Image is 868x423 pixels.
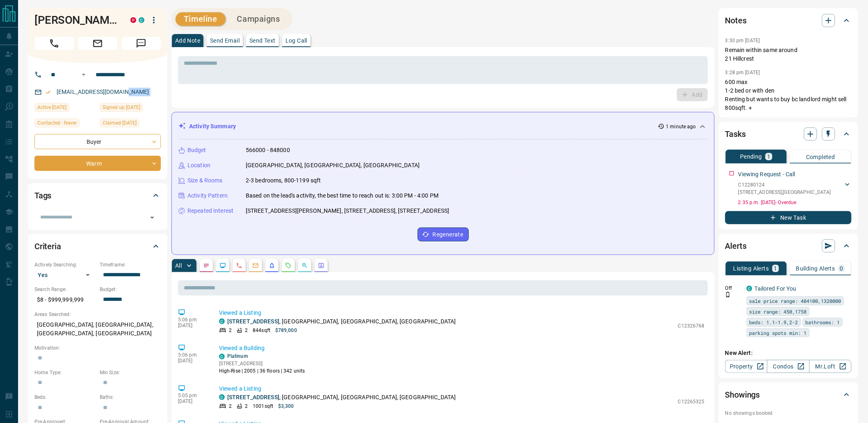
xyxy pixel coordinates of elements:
svg: Agent Actions [318,262,324,269]
p: 566000 - 848000 [246,146,290,155]
p: Viewed a Building [219,344,705,352]
p: $789,000 [275,327,297,334]
svg: Listing Alerts [269,262,275,269]
span: Signed up [DATE] [103,103,140,111]
span: bathrooms: 1 [806,318,840,326]
p: Location [187,161,210,170]
p: 844 sqft [253,327,270,334]
div: Criteria [34,237,161,256]
p: 1 [774,266,777,271]
p: Budget [187,146,206,155]
div: Notes [725,11,852,30]
div: Sun Aug 10 2025 [34,103,96,114]
p: Log Call [286,38,307,43]
p: , [GEOGRAPHIC_DATA], [GEOGRAPHIC_DATA], [GEOGRAPHIC_DATA] [227,393,456,402]
div: Tue Sep 03 2019 [100,103,161,114]
p: Baths: [100,393,161,401]
div: Tasks [725,124,852,144]
p: Timeframe: [100,261,161,268]
p: 2 [245,403,248,410]
a: [STREET_ADDRESS] [227,394,279,400]
p: Off [725,284,742,292]
p: 5:06 pm [178,317,207,323]
svg: Opportunities [302,262,308,269]
span: Claimed [DATE] [103,119,137,127]
p: 2-3 bedrooms, 800-1199 sqft [246,176,321,185]
div: Alerts [725,236,852,256]
a: Mr.Loft [809,360,852,373]
p: Listing Alerts [733,266,769,271]
p: 1001 sqft [253,403,273,410]
svg: Email Verified [45,89,51,95]
span: beds: 1.1-1.9,2-2 [749,318,798,326]
p: Budget: [100,286,161,293]
p: Send Text [249,38,276,43]
div: Tue Sep 03 2019 [100,118,161,130]
h2: Showings [725,388,760,401]
div: condos.ca [139,17,144,23]
p: [STREET_ADDRESS] [219,360,305,367]
div: Buyer [34,134,161,149]
p: 0 [840,266,843,271]
svg: Notes [203,262,210,269]
a: Condos [767,360,809,373]
a: [EMAIL_ADDRESS][DOMAIN_NAME] [57,89,149,95]
p: 5:06 pm [178,352,207,358]
div: Activity Summary1 minute ago [178,119,708,134]
svg: Emails [252,262,259,269]
p: Viewed a Listing [219,309,705,317]
p: , [GEOGRAPHIC_DATA], [GEOGRAPHIC_DATA], [GEOGRAPHIC_DATA] [227,317,456,326]
svg: Requests [285,262,292,269]
svg: Calls [236,262,242,269]
p: 600 max 1-2 bed or with den Renting but wants to buy bc landlord might sell 800sqft. + [725,78,852,112]
span: Active [DATE] [37,103,66,111]
p: Actively Searching: [34,261,96,268]
a: Property [725,360,767,373]
p: 3:30 pm [DATE] [725,38,760,43]
p: New Alert: [725,349,852,357]
span: Message [121,37,161,50]
div: Tags [34,186,161,205]
span: Contacted - Never [37,119,77,127]
svg: Push Notification Only [725,292,731,298]
p: $3,300 [278,403,294,410]
p: [GEOGRAPHIC_DATA], [GEOGRAPHIC_DATA], [GEOGRAPHIC_DATA], [GEOGRAPHIC_DATA] [34,318,161,340]
button: Campaigns [229,12,288,26]
button: New Task [725,211,852,224]
p: Pending [740,154,762,159]
p: 2 [245,327,248,334]
p: All [175,263,182,268]
span: Email [78,37,117,50]
p: Viewed a Listing [219,384,705,393]
p: Remain within same around 21 Hillcrest [725,46,852,63]
p: High-Rise | 2005 | 36 floors | 342 units [219,367,305,375]
div: Yes [34,268,96,282]
p: Areas Searched: [34,311,161,318]
p: 3:28 pm [DATE] [725,70,760,75]
p: C12265325 [678,398,705,405]
h2: Notes [725,14,747,27]
p: 5:05 pm [178,393,207,398]
a: Platinum [227,353,248,359]
p: Based on the lead's activity, the best time to reach out is: 3:00 PM - 4:00 PM [246,191,439,200]
p: [DATE] [178,398,207,404]
p: [STREET_ADDRESS] , [GEOGRAPHIC_DATA] [738,189,831,196]
button: Timeline [176,12,226,26]
span: parking spots min: 1 [749,329,807,337]
a: Tailored For You [755,285,797,292]
p: Activity Summary [189,122,236,131]
span: sale price range: 404100,1320000 [749,297,841,305]
p: 1 minute ago [666,123,696,130]
button: Open [79,70,89,80]
div: condos.ca [219,318,225,324]
p: [GEOGRAPHIC_DATA], [GEOGRAPHIC_DATA], [GEOGRAPHIC_DATA] [246,161,420,170]
p: Activity Pattern [187,191,228,200]
p: Add Note [175,38,200,43]
p: Viewing Request - Call [738,170,795,179]
div: Showings [725,385,852,405]
h2: Tags [34,189,51,202]
p: Min Size: [100,369,161,376]
div: property.ca [130,17,136,23]
p: 2 [229,327,232,334]
div: C12280124[STREET_ADDRESS],[GEOGRAPHIC_DATA] [738,180,852,198]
